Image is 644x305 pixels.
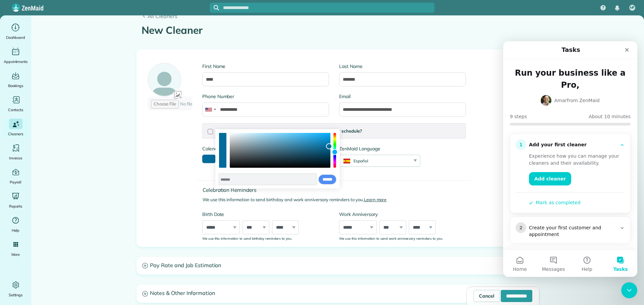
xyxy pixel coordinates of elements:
label: Work Anniversary [339,211,466,218]
a: Notes & Other Information [137,285,539,302]
span: Contacts [8,106,23,113]
input: save and close [318,174,336,184]
button: toggle color picker dialog [202,155,216,163]
a: Settings [3,280,29,298]
a: Cleaners [3,119,29,137]
a: Contacts [3,94,29,113]
span: Allow this cleaner to sign in using their email and view their schedule? [215,128,362,134]
span: Settings [9,292,23,298]
button: Focus search [210,5,219,10]
span: Dashboard [6,34,25,41]
iframe: Intercom live chat [503,41,637,277]
label: Email [339,93,466,100]
a: Invoices [3,143,29,161]
span: Cleaners [8,131,23,137]
a: Payroll [3,167,29,185]
span: MF [630,5,635,10]
sub: We use this information to send work anniversary reminders to you. [339,236,443,240]
a: Pay Rate and Job Estimation [137,257,539,274]
a: Dashboard [3,22,29,41]
input: color input field [219,173,317,185]
span: Bookings [8,82,23,89]
div: Notifications [610,1,624,15]
label: Birth Date [202,211,329,218]
p: We use this information to send birthday and work anniversary reminders to you. [203,197,471,203]
span: Payroll [10,179,22,185]
div: hue selection slider [333,133,336,168]
span: All Cleaners [148,12,534,20]
iframe: Intercom live chat [621,282,637,298]
div: United States: +1 [203,103,218,116]
label: Last Name [339,63,466,70]
a: All Cleaners [142,12,534,20]
label: ZenMaid Language [339,145,420,152]
a: Bookings [3,70,29,89]
button: use previous color [219,133,226,150]
a: Learn more [364,197,387,202]
div: color picker dialog [215,129,340,188]
a: Reports [3,191,29,210]
label: Calendar color [202,145,233,152]
sub: We use this information to send birthday reminders to you. [202,236,292,240]
label: First Name [202,63,329,70]
a: Help [3,215,29,234]
span: Invoices [9,155,22,161]
h1: New Cleaner [142,25,534,36]
span: More [11,251,20,258]
span: Appointments [4,58,28,65]
div: color selection area [230,133,330,168]
a: Cancel [474,290,500,302]
div: Español [339,158,412,164]
a: Appointments [3,46,29,65]
svg: Focus search [214,5,219,10]
label: Phone Number [202,93,329,100]
span: Help [12,227,20,234]
span: Reports [9,203,22,210]
h4: Celebration Reminders [203,187,471,193]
